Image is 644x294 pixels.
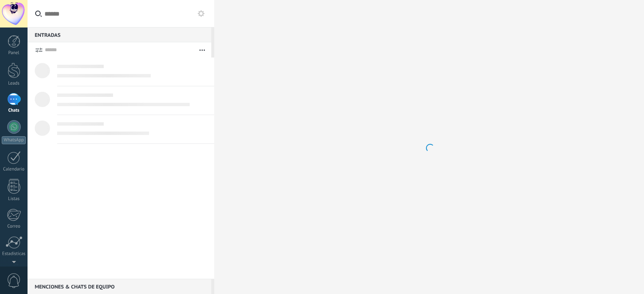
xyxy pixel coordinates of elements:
[2,251,26,257] div: Estadísticas
[193,42,211,58] button: Más
[2,108,26,113] div: Chats
[2,50,26,56] div: Panel
[2,81,26,86] div: Leads
[2,196,26,202] div: Listas
[2,136,26,144] div: WhatsApp
[2,224,26,229] div: Correo
[28,279,211,294] div: Menciones & Chats de equipo
[2,167,26,172] div: Calendario
[28,27,211,42] div: Entradas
